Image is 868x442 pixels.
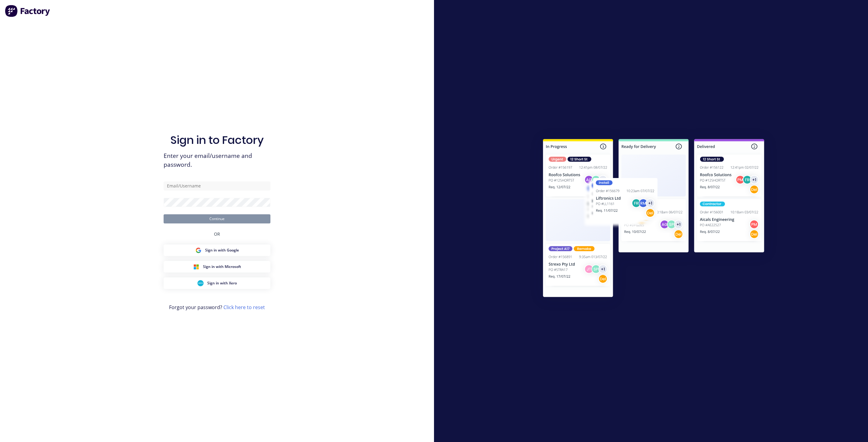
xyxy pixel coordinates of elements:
[164,151,270,169] span: Enter your email/username and password.
[164,244,270,256] button: Google Sign inSign in with Google
[530,127,778,312] img: Sign in
[164,277,270,289] button: Xero Sign inSign in with Xero
[197,280,204,286] img: Xero Sign in
[214,223,220,244] div: OR
[223,304,265,311] a: Click here to reset
[5,5,51,17] img: Factory
[164,181,270,191] input: Email/Username
[193,264,199,270] img: Microsoft Sign in
[164,214,270,223] button: Continue
[170,134,264,147] h1: Sign in to Factory
[164,261,270,273] button: Microsoft Sign inSign in with Microsoft
[205,248,239,253] span: Sign in with Google
[169,304,265,311] span: Forgot your password?
[203,264,241,269] span: Sign in with Microsoft
[207,280,237,286] span: Sign in with Xero
[195,247,201,253] img: Google Sign in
